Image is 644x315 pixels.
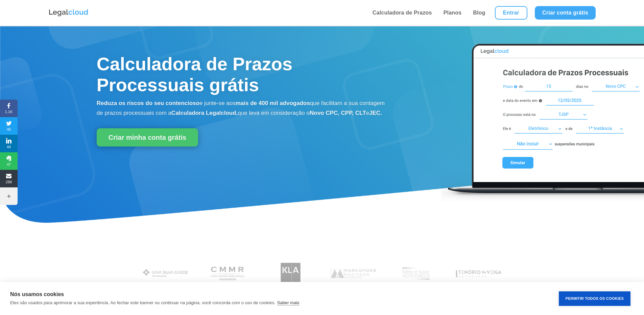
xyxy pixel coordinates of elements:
[328,259,379,288] img: Marcondes Machado Advogados utilizam a Legalcloud
[171,110,238,116] b: Calculadora Legalcloud,
[535,6,596,20] a: Criar conta grátis
[559,291,630,306] button: Permitir Todos os Cookies
[236,100,310,106] b: mais de 400 mil advogados
[453,259,504,288] img: Tenório da Veiga Advogados
[10,291,64,297] strong: Nós usamos cookies
[310,110,366,116] b: Novo CPC, CPP, CLT
[202,259,254,288] img: Costa Martins Meira Rinaldi Advogados
[369,110,382,116] b: JEC.
[48,8,89,17] img: Logo da Legalcloud
[97,99,386,118] p: e junte-se aos que facilitam a sua contagem de prazos processuais com a que leva em consideração o e
[97,128,198,147] a: Criar minha conta grátis
[495,6,527,20] a: Entrar
[10,300,276,305] p: Eles são usados para aprimorar a sua experiência. Ao fechar este banner ou continuar na página, v...
[441,36,644,202] img: Calculadora de Prazos Processuais Legalcloud
[441,198,644,203] a: Calculadora de Prazos Processuais Legalcloud
[97,100,199,106] b: Reduza os riscos do seu contencioso
[390,259,442,288] img: Profissionais do escritório Melo e Isaac Advogados utilizam a Legalcloud
[277,300,300,306] a: Saber mais
[140,259,191,288] img: Gaia Silva Gaede Advogados Associados
[265,259,316,288] img: Koury Lopes Advogados
[97,54,292,95] span: Calculadora de Prazos Processuais grátis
